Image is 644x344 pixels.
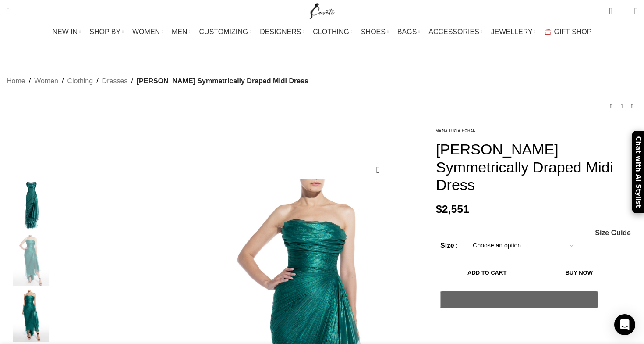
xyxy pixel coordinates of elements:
[34,75,58,87] a: Women
[545,29,551,35] img: GiftBag
[440,264,534,282] button: Add to cart
[172,23,190,41] a: MEN
[137,75,308,87] span: [PERSON_NAME] Symmetrically Draped Midi Dress
[89,28,120,36] span: SHOP BY
[428,28,479,36] span: ACCESSORIES
[67,75,93,87] a: Clothing
[610,4,616,11] span: 0
[436,203,469,215] bdi: 2,551
[491,28,533,36] span: JEWELLERY
[2,2,14,20] a: Search
[313,28,349,36] span: CLOTHING
[89,23,124,41] a: SHOP BY
[4,235,58,287] img: Maria Lucia Hohan Dresses
[619,2,628,20] div: My Wishlist
[594,229,631,236] a: Size Guide
[4,179,58,235] div: 1 / 5
[260,23,304,41] a: DESIGNERS
[397,23,420,41] a: BAGS
[7,75,308,87] nav: Breadcrumb
[439,313,600,334] iframe: Secure express checkout frame
[260,28,301,36] span: DESIGNERS
[605,2,616,20] a: 0
[199,28,248,36] span: CUSTOMIZING
[606,101,616,111] a: Previous product
[361,23,389,41] a: SHOES
[313,23,352,41] a: CLOTHING
[7,75,25,87] a: Home
[132,28,160,36] span: WOMEN
[621,9,627,15] span: 0
[2,23,642,41] div: Main navigation
[491,23,536,41] a: JEWELLERY
[428,23,482,41] a: ACCESSORIES
[199,23,251,41] a: CUSTOMIZING
[4,290,58,342] img: Maria Lucia Hohan dress
[538,264,620,282] button: Buy now
[436,140,637,194] h1: [PERSON_NAME] Symmetrically Draped Midi Dress
[172,28,188,36] span: MEN
[102,75,128,87] a: Dresses
[440,291,598,308] button: Pay with GPay
[554,28,592,36] span: GIFT SHOP
[627,101,637,111] a: Next product
[436,203,442,215] span: $
[440,240,457,251] label: Size
[361,28,386,36] span: SHOES
[53,28,78,36] span: NEW IN
[4,179,58,231] img: Maria Lucia Hohan gown
[397,28,417,36] span: BAGS
[436,129,475,132] img: Maria Lucia Hohan
[4,235,58,291] div: 2 / 5
[53,23,81,41] a: NEW IN
[132,23,163,41] a: WOMEN
[614,314,635,335] div: Open Intercom Messenger
[308,7,337,14] a: Site logo
[545,23,592,41] a: GIFT SHOP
